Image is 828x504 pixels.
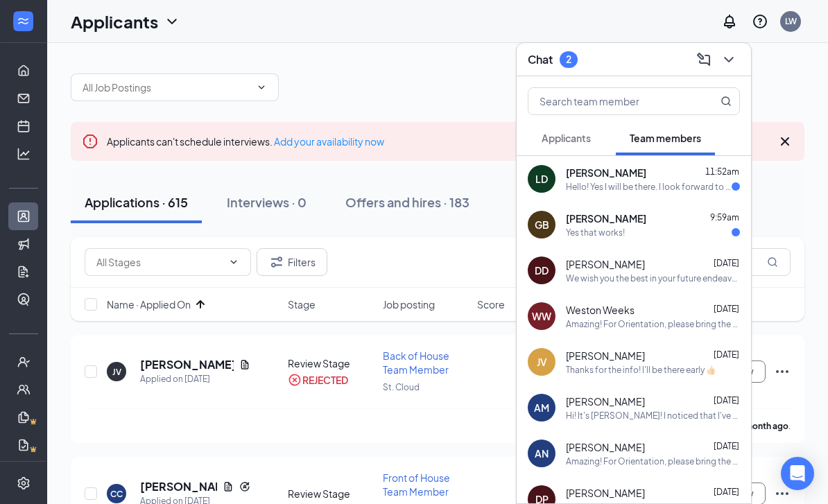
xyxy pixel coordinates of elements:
[17,355,31,369] svg: UserCheck
[566,440,645,454] span: [PERSON_NAME]
[542,132,591,144] span: Applicants
[566,303,635,317] span: Weston Weeks
[693,49,715,71] button: ComposeMessage
[257,248,327,276] button: Filter Filters
[107,297,191,311] span: Name · Applied On
[566,257,645,271] span: [PERSON_NAME]
[777,133,793,150] svg: Cross
[274,135,384,148] a: Add your availability now
[535,218,549,232] div: GB
[288,373,302,387] svg: CrossCircle
[477,297,505,311] span: Score
[566,410,740,422] div: Hi! It's [PERSON_NAME]! I noticed that I've recently been scheduled for [DATE], but unfortunately...
[566,455,740,467] div: Amazing! For Orientation, please bring the documents that support the I-9 form, which is a crucia...
[288,356,374,370] div: Review Stage
[112,366,121,378] div: JV
[140,372,250,386] div: Applied on [DATE]
[239,359,250,370] svg: Document
[566,166,646,180] span: [PERSON_NAME]
[239,481,250,492] svg: Reapply
[714,395,739,406] span: [DATE]
[566,272,740,284] div: We wish you the best in your future endeavors!
[566,394,645,408] span: [PERSON_NAME]
[721,51,737,68] svg: ChevronDown
[774,485,791,502] svg: Ellipses
[85,193,188,211] div: Applications · 615
[268,254,285,270] svg: Filter
[383,349,449,376] span: Back of House Team Member
[110,488,123,500] div: CC
[532,309,551,323] div: WW
[774,363,791,380] svg: Ellipses
[781,457,814,490] div: Open Intercom Messenger
[288,487,374,501] div: Review Stage
[96,254,223,270] input: All Stages
[566,318,740,330] div: Amazing! For Orientation, please bring the documents that support the I-9 form, which is a crucia...
[17,147,31,161] svg: Analysis
[752,13,768,30] svg: QuestionInfo
[721,13,738,30] svg: Notifications
[140,357,234,372] h5: [PERSON_NAME]
[566,181,732,193] div: Hello! Yes I will be there. I look forward to meeting with you and your team. Thank you
[630,132,701,144] span: Team members
[140,479,217,494] h5: [PERSON_NAME]
[535,172,548,186] div: LD
[785,15,797,27] div: LW
[228,257,239,268] svg: ChevronDown
[714,349,739,360] span: [DATE]
[721,96,732,107] svg: MagnifyingGlass
[710,212,739,223] span: 9:59am
[534,401,549,415] div: AM
[383,382,420,392] span: St. Cloud
[566,364,716,376] div: Thanks for the info! I'll be there early 👍🏻
[714,487,739,497] span: [DATE]
[566,227,625,238] div: Yes that works!
[528,88,693,114] input: Search team member
[383,471,450,498] span: Front of House Team Member
[256,82,267,93] svg: ChevronDown
[566,211,646,225] span: [PERSON_NAME]
[17,476,31,490] svg: Settings
[566,486,645,500] span: [PERSON_NAME]
[705,166,739,177] span: 11:52am
[345,193,469,211] div: Offers and hires · 183
[718,49,740,71] button: ChevronDown
[535,263,549,277] div: DD
[767,257,778,268] svg: MagnifyingGlass
[302,373,348,387] div: REJECTED
[71,10,158,33] h1: Applicants
[383,297,435,311] span: Job posting
[223,481,234,492] svg: Document
[714,258,739,268] span: [DATE]
[16,14,30,28] svg: WorkstreamLogo
[227,193,307,211] div: Interviews · 0
[696,51,712,68] svg: ComposeMessage
[537,355,547,369] div: JV
[107,135,384,148] span: Applicants can't schedule interviews.
[535,446,549,460] div: AN
[714,304,739,314] span: [DATE]
[82,133,98,150] svg: Error
[192,296,209,313] svg: ArrowUp
[83,80,250,95] input: All Job Postings
[164,13,180,30] svg: ChevronDown
[288,297,316,311] span: Stage
[566,53,571,65] div: 2
[528,52,553,67] h3: Chat
[714,441,739,451] span: [DATE]
[739,421,788,431] b: a month ago
[566,349,645,363] span: [PERSON_NAME]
